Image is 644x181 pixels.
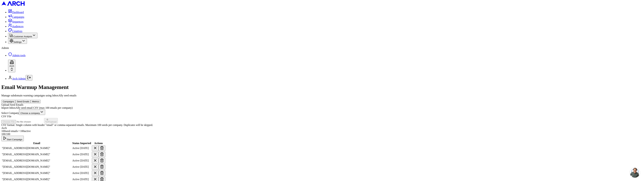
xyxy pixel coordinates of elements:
button: Campaigns [1,100,15,103]
div: CSV format: Single column with header "email" or comma-separated emails. Maximum 100 seeds per co... [1,124,643,127]
button: Upload [44,118,58,124]
label: CSV File [1,115,11,118]
a: Admin tools [8,54,26,57]
button: Metrics [31,100,41,103]
div: Arch [1,127,643,130]
h1: Email Warmup Management [1,84,643,90]
td: [DATE] [80,152,91,157]
span: Arch [9,65,14,67]
button: Seed Emails [15,100,31,103]
a: Audiences [8,25,24,28]
span: Customer Analysis [13,35,32,38]
span: Creatives [12,30,22,33]
span: Audiences [12,25,24,28]
button: Start Campaign [1,136,24,141]
span: Settings [13,41,22,43]
th: Actions [92,142,105,145]
span: Campaigns [12,16,24,18]
div: Active [72,178,80,181]
th: Status [72,142,80,145]
span: Dashboard [12,11,24,14]
p: Manage subdomain warming campaigns using InboxAlly seed emails [1,94,643,97]
button: Log out [26,75,32,81]
button: Customer Analysis [8,33,37,38]
a: Creatives [8,30,22,33]
div: Active [72,153,80,156]
td: "[EMAIL_ADDRESS][DOMAIN_NAME]" [2,152,72,157]
td: "[EMAIL_ADDRESS][DOMAIN_NAME]" [2,170,72,176]
div: Import InboxAlly seed email CSV (max 100 emails per company) [1,106,643,109]
div: Upload Seed Emails [1,103,643,106]
div: 100 seed emails • 100 active [1,130,643,133]
td: [DATE] [80,164,91,170]
div: Active [72,172,80,175]
span: Sequences [12,20,24,23]
div: Active [72,165,80,168]
a: Dashboard [8,11,24,14]
span: Admin tools [12,54,26,57]
td: "[EMAIL_ADDRESS][DOMAIN_NAME]" [2,164,72,170]
div: Active [72,159,80,162]
a: Sequences [8,20,24,23]
a: Arch Admin [12,77,26,80]
td: "[EMAIL_ADDRESS][DOMAIN_NAME]" [2,158,72,164]
div: 100 /100 [1,133,643,136]
td: "[EMAIL_ADDRESS][DOMAIN_NAME]" [2,145,72,151]
a: Open chat [630,168,640,178]
div: Active [72,147,80,150]
button: Arch [8,60,15,72]
a: Campaigns [8,16,24,18]
div: Admin [1,47,643,50]
button: Settings [8,38,27,44]
label: Select Company [1,112,19,114]
td: [DATE] [80,170,91,176]
th: Imported [80,142,91,145]
td: [DATE] [80,145,91,151]
td: [DATE] [80,158,91,164]
th: Email [2,142,72,145]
